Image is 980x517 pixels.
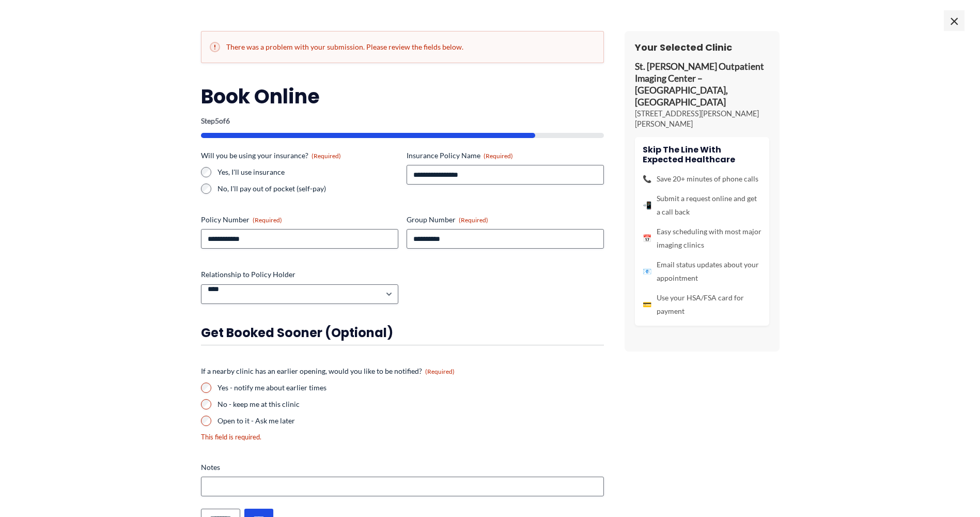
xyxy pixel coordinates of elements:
span: (Required) [253,216,282,224]
span: (Required) [459,216,488,224]
span: 📞 [643,172,651,186]
label: Relationship to Policy Holder [201,269,398,280]
h2: There was a problem with your submission. Please review the fields below. [210,42,595,52]
label: Yes, I'll use insurance [217,167,398,177]
h2: Book Online [201,84,604,109]
span: × [944,10,965,31]
label: Policy Number [201,215,398,225]
li: Easy scheduling with most major imaging clinics [643,225,761,252]
div: This field is required. [201,432,604,442]
span: 💳 [643,298,651,311]
label: Group Number [407,215,604,225]
label: No - keep me at this clinic [217,399,604,409]
li: Email status updates about your appointment [643,258,761,285]
h3: Your Selected Clinic [635,41,769,53]
span: 📅 [643,232,651,245]
li: Save 20+ minutes of phone calls [643,172,761,186]
legend: Will you be using your insurance? [201,150,341,161]
label: No, I'll pay out of pocket (self-pay) [217,184,398,194]
li: Submit a request online and get a call back [643,192,761,219]
label: Notes [201,462,604,473]
span: 5 [215,116,219,125]
p: [STREET_ADDRESS][PERSON_NAME][PERSON_NAME] [635,109,769,129]
label: Insurance Policy Name [407,150,604,161]
label: Open to it - Ask me later [217,416,604,426]
p: Step of [201,117,604,125]
span: (Required) [425,368,455,375]
span: (Required) [312,152,341,160]
span: (Required) [484,152,513,160]
span: 6 [226,116,230,125]
legend: If a nearby clinic has an earlier opening, would you like to be notified? [201,366,455,376]
span: 📧 [643,265,651,278]
p: St. [PERSON_NAME] Outpatient Imaging Center – [GEOGRAPHIC_DATA], [GEOGRAPHIC_DATA] [635,61,769,108]
label: Yes - notify me about earlier times [217,383,604,393]
h4: Skip the line with Expected Healthcare [643,145,761,164]
li: Use your HSA/FSA card for payment [643,291,761,318]
span: 📲 [643,199,651,212]
h3: Get booked sooner (optional) [201,325,604,341]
